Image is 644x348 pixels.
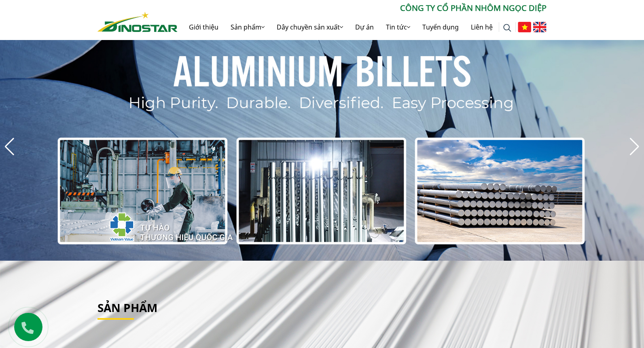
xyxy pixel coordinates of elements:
[465,14,499,40] a: Liên hệ
[178,2,547,14] p: CÔNG TY CỔ PHẦN NHÔM NGỌC DIỆP
[271,14,349,40] a: Dây chuyền sản xuất
[85,198,234,253] img: thqg
[416,14,465,40] a: Tuyển dụng
[225,14,271,40] a: Sản phẩm
[97,10,178,32] a: Nhôm Dinostar
[349,14,380,40] a: Dự án
[97,300,157,315] a: Sản phẩm
[518,22,531,32] img: Tiếng Việt
[503,24,511,32] img: search
[97,12,178,32] img: Nhôm Dinostar
[380,14,416,40] a: Tin tức
[183,14,225,40] a: Giới thiệu
[533,22,547,32] img: English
